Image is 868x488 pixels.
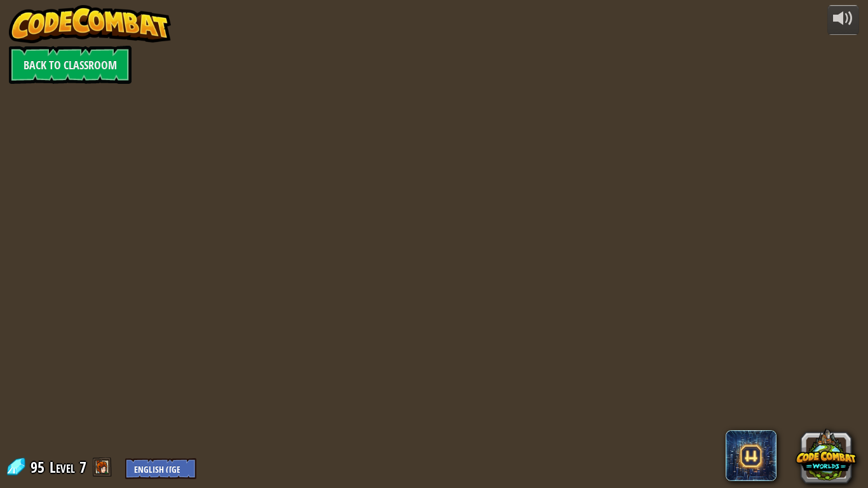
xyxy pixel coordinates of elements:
[9,5,172,43] img: CodeCombat - Learn how to code by playing a game
[827,5,859,35] button: Adjust volume
[9,46,132,84] a: Back to Classroom
[50,457,75,478] span: Level
[31,457,48,477] span: 95
[79,457,86,477] span: 7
